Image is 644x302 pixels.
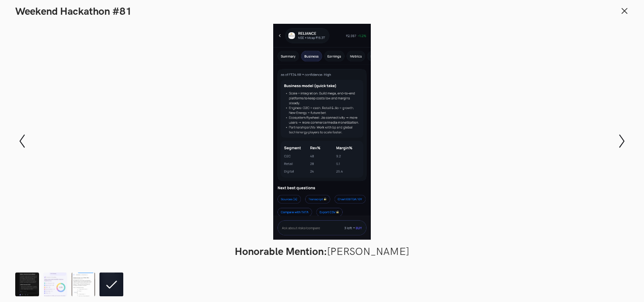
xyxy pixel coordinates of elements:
[235,245,327,258] strong: Honorable Mention:
[15,273,39,296] img: Screener.png
[71,273,95,296] img: screener_AI.jpg
[43,273,67,296] img: Screnner_AI.png
[37,245,608,258] figcaption: [PERSON_NAME]
[15,6,132,18] h1: Weekend Hackathon #81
